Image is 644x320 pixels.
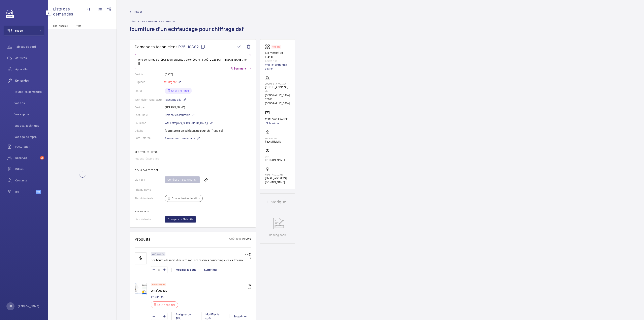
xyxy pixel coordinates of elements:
[155,295,165,299] a: kiloutou
[14,135,44,139] span: Vue équipe répar.
[130,20,246,23] h2: Détails de la demande technicien
[138,58,248,66] p: Une demande de réparation urgente a été créée le 13 août 2025 par [PERSON_NAME], né
[152,253,164,255] p: Main d'oeuvre
[48,25,75,27] p: Site - Appareil
[76,25,103,27] p: Titre
[165,136,195,140] span: Ajouter un commentaire
[15,190,36,194] span: IoT
[130,25,246,39] h1: fourniture d'un echfaudage pour chiffrage dsf
[229,237,243,242] p: Coût total :
[15,29,23,33] span: Filtres
[165,113,190,117] span: Demande facturable
[265,117,288,121] p: CBRE GWS FRANCE
[265,63,290,71] a: Voir les dernières visites
[245,287,251,289] p: -- €
[9,304,12,308] p: LB
[53,6,87,17] span: Liste des demandes
[165,121,213,125] p: WM Entrepôt ([GEOGRAPHIC_DATA])
[272,46,280,48] p: Stopped
[265,140,281,144] p: Faycal Belalia
[36,190,41,194] span: Beta
[265,44,271,49] img: fire_alarm.svg
[135,44,178,49] span: Demandes techniciens
[178,44,205,49] span: R25-10882
[229,314,251,318] div: Supprimer
[265,59,290,63] p: 57074210
[265,85,290,97] p: [STREET_ADDRESS] de [GEOGRAPHIC_DATA]
[15,45,44,49] span: Tableau de bord
[15,145,44,149] span: Facturation
[269,233,286,237] p: Coming soon
[265,174,290,176] p: Supply manager
[4,26,44,35] button: Filtres
[18,304,39,308] p: [PERSON_NAME]
[167,217,193,221] span: Envoyer sur Netsuite
[40,156,44,159] span: 58
[151,258,244,262] p: Des heures de main d'oeuvre sont nécessaires pour compléter les travaux.
[245,252,251,257] p: -- €
[134,10,142,14] span: Retour
[15,156,38,160] span: Réserves
[265,137,281,140] p: Technicien
[14,124,44,128] span: Vue ass. technique
[245,257,251,259] p: -- €
[135,283,147,295] img: 1755087104792-0de43060-8e5b-49bf-bbea-a22c1909b8df
[14,90,44,94] span: Toutes les demandes
[15,79,44,83] span: Demandes
[200,268,222,272] div: Supprimer
[14,101,44,105] span: Vue ops
[15,67,44,71] span: Appareils
[135,252,147,264] img: muscle-sm.svg
[135,151,251,153] h2: Réserve(s) liée(s)
[265,121,288,125] a: Minimal
[265,51,290,59] p: SSI WeWork Le France
[243,237,251,242] p: 0,00 €
[165,97,186,102] p: Faycal Belalia
[267,200,289,204] h1: Historique
[265,155,285,158] p: CSM
[167,80,176,84] span: Urgent
[135,210,251,213] h2: Netsuite SO
[151,289,181,293] p: echafaudage
[14,112,44,116] span: Vue supply
[265,83,290,85] p: WeWork Le France
[15,178,44,182] span: Contacts
[135,169,251,172] h2: Devis Salesforce
[229,66,248,70] p: AI Summary
[265,158,285,162] p: [PERSON_NAME]
[265,97,290,105] p: 75013 [GEOGRAPHIC_DATA]
[152,284,165,285] p: Hors catalogue
[157,303,175,307] p: Coût à estimer
[165,216,196,223] button: Envoyer sur Netsuite
[265,176,290,184] p: [EMAIL_ADDRESS][DOMAIN_NAME]
[15,56,44,60] span: Activités
[171,268,200,272] div: Modifier le coût
[245,283,251,287] p: -- €
[135,237,151,242] h1: Produits
[15,167,44,171] span: Bilans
